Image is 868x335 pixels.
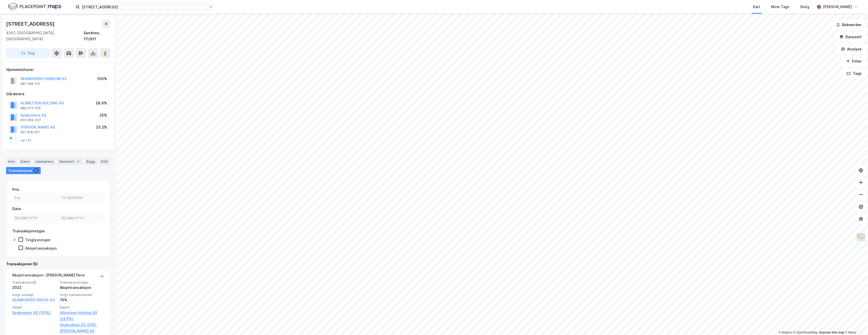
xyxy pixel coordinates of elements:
[96,124,107,130] div: 23.2%
[837,44,866,54] button: Analyse
[778,331,792,334] a: Mapbox
[20,82,40,86] div: 987 269 715
[843,311,868,335] iframe: Chat Widget
[12,187,19,193] div: Pris
[60,322,104,328] a: Seabrokers AS (25%),
[34,168,39,173] div: 5
[842,56,866,66] button: Filter
[12,280,57,285] span: Transaksjonsår
[33,158,55,165] div: Leietakere
[856,232,866,242] img: Z
[753,4,760,10] div: Kart
[84,158,97,165] div: Bygg
[823,4,852,10] div: [PERSON_NAME]
[12,310,57,316] a: Seabrokers AS (100%)
[835,32,866,42] button: Datasett
[842,68,866,79] button: Tags
[60,285,104,291] div: Aksjetransaksjon
[75,159,80,164] div: 2
[60,310,104,322] a: Albretsen Holding AS (28.6%),
[6,20,56,28] div: [STREET_ADDRESS]
[800,4,809,10] div: Bolig
[99,158,110,165] div: ESG
[8,2,61,11] img: logo.f888ab2527a4732fd821a326f86c7f29.svg
[6,91,110,97] div: Gårdeiere
[99,112,107,118] div: 25%
[57,158,82,165] div: Datasett
[13,194,57,201] input: Fra
[843,311,868,335] div: Kontrollprogram for chat
[6,158,17,165] div: Info
[13,214,57,222] input: DD.MM.YYYY
[20,118,41,122] div: 933 564 037
[6,67,110,73] div: Hjemmelshaver
[20,106,41,110] div: 989 075 535
[25,246,57,251] div: Aksjetransaksjon
[6,30,83,42] div: 4307, [GEOGRAPHIC_DATA], [GEOGRAPHIC_DATA]
[12,228,45,234] div: Transaksjonstype
[60,280,104,285] span: Transaksjonstype
[60,297,104,303] div: 75%
[6,48,50,58] button: Tag
[12,305,57,309] span: Selger
[6,167,41,174] div: Transaksjoner
[12,298,55,302] a: SEABROKERS GROUP AS
[12,206,21,212] div: Dato
[83,30,110,42] div: Sandnes, 111/911
[80,3,209,11] input: Søk på adresse, matrikkel, gårdeiere, leietakere eller personer
[793,331,818,334] a: OpenStreetMap
[59,214,104,222] input: DD.MM.YYYY
[12,272,85,280] div: Aksjetransaksjon - [PERSON_NAME] flere
[12,293,57,297] span: Solgt selskap
[25,237,51,242] div: Tinglysninger
[60,305,104,309] span: Kjøper
[819,331,844,334] a: Improve this map
[59,194,104,201] input: Til 9500000
[12,285,57,291] div: 2022
[6,261,110,267] div: Transaksjoner (5)
[20,130,40,134] div: 927 818 027
[60,293,104,297] span: Solgt matrikkelandel
[96,100,107,106] div: 28.6%
[771,4,789,10] div: Mine Tags
[19,158,31,165] div: Eiere
[832,20,866,30] button: Bokmerker
[97,76,107,82] div: 100%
